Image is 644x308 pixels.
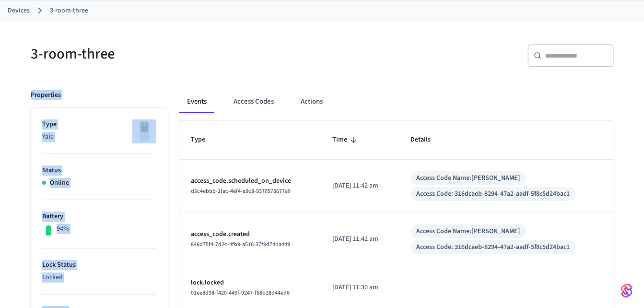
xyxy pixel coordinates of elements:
[42,272,156,283] p: Locked
[57,224,69,234] p: 94%
[42,132,156,142] p: Yale
[8,6,30,16] a: Devices
[416,189,570,199] div: Access Code: 316dcaeb-8294-47a2-aadf-5f8c5d24bac1
[50,178,69,188] p: Online
[50,6,88,16] a: 3-room-three
[191,132,218,147] span: Type
[179,90,614,113] div: ant example
[42,212,156,222] p: Battery
[226,90,281,113] button: Access Codes
[179,90,214,113] button: Events
[42,166,156,176] p: Status
[191,289,290,297] span: 01ee8d98-f420-449f-9247-f68b28d44ed6
[332,234,387,244] p: [DATE] 11:42 am
[416,242,570,252] div: Access Code: 316dcaeb-8294-47a2-aadf-5f8c5d24bac1
[132,119,156,143] img: Yale Assure Touchscreen Wifi Smart Lock, Satin Nickel, Front
[191,278,310,288] p: lock.locked
[31,90,61,100] p: Properties
[191,240,290,249] span: 846d75f4-7d2c-4fb9-a516-37f9d74ba449
[191,176,310,186] p: access_code.scheduled_on_device
[31,44,316,64] h5: 3-room-three
[621,283,632,298] img: SeamLogoGradient.69752ec5.svg
[293,90,330,113] button: Actions
[416,173,520,183] div: Access Code Name: [PERSON_NAME]
[191,229,310,239] p: access_code.created
[332,181,387,191] p: [DATE] 11:42 am
[332,283,387,293] p: [DATE] 11:30 am
[42,260,156,270] p: Lock Status
[191,187,291,195] span: d5c4ebbb-1fac-4ef4-a9c8-9370578677a0
[42,119,156,130] p: Type
[410,132,443,147] span: Details
[416,226,520,237] div: Access Code Name: [PERSON_NAME]
[332,132,360,147] span: Time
